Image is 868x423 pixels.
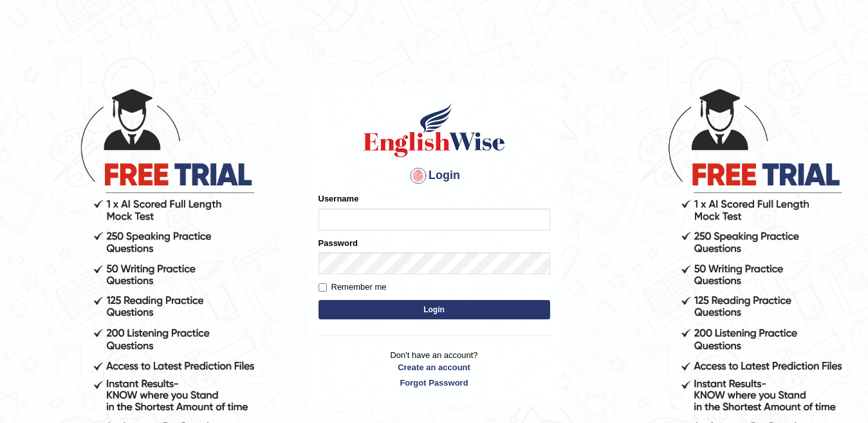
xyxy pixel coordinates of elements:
button: Login [319,300,550,319]
label: Username [319,193,359,205]
input: Remember me [319,283,327,292]
p: Don't have an account? [319,349,550,389]
img: Logo of English Wise sign in for intelligent practice with AI [361,101,508,159]
label: Remember me [319,281,387,294]
a: Create an account [319,361,550,373]
label: Password [319,237,358,249]
a: Forgot Password [319,377,550,389]
h4: Login [319,165,550,186]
